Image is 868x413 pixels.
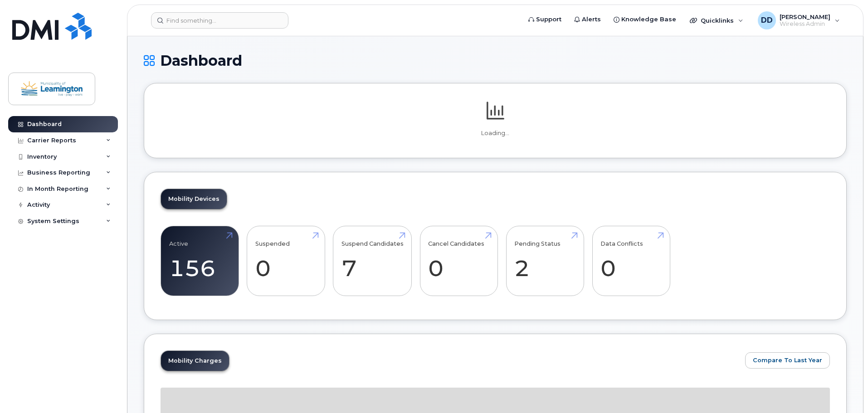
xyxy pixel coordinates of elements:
a: Mobility Devices [161,189,227,209]
a: Cancel Candidates 0 [428,231,489,291]
a: Suspended 0 [255,231,317,291]
h1: Dashboard [144,53,847,68]
a: Suspend Candidates 7 [341,231,404,291]
a: Active 156 [169,231,230,291]
a: Pending Status 2 [514,231,575,291]
p: Loading... [161,129,830,137]
button: Compare To Last Year [745,352,830,369]
a: Data Conflicts 0 [600,231,662,291]
a: Mobility Charges [161,351,229,371]
span: Compare To Last Year [753,356,822,364]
